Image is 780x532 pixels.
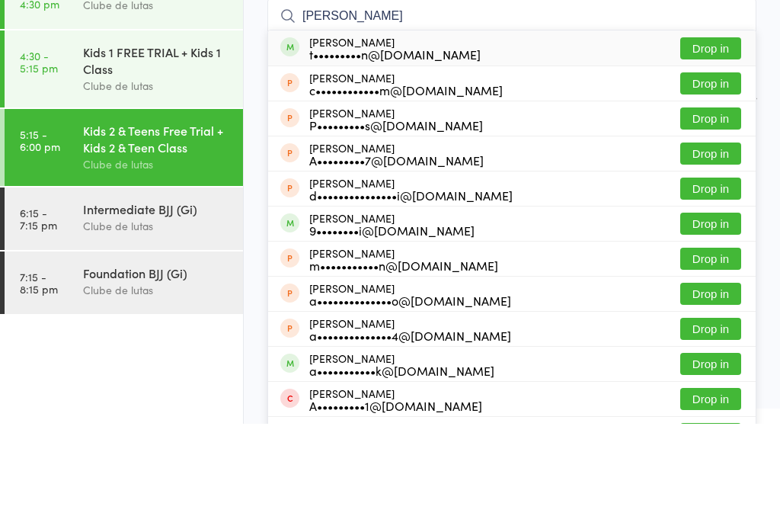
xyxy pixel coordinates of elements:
a: 6:15 -7:15 pmIntermediate BJJ (Gi)Clube de lutas [5,296,243,358]
input: Search [267,107,756,142]
div: Intermediate BJJ (Gi) [83,309,230,325]
div: m•••••••••••n@[DOMAIN_NAME] [309,367,498,380]
a: 7:15 -8:15 pmFoundation BJJ (Gi)Clube de lutas [5,360,243,422]
a: 4:00 -4:30 pmTiny ones FREE TRIALClube de lutas [5,75,243,137]
div: [PERSON_NAME] [309,460,494,485]
span: [DATE] 5:15pm [267,24,733,40]
span: Clube de lutas [267,40,733,55]
div: Tiny ones FREE TRIAL [83,88,230,104]
div: d•••••••••••••••i@[DOMAIN_NAME] [309,297,513,309]
div: [PERSON_NAME] [309,355,498,380]
button: Drop in [680,286,741,308]
button: Drop in [680,251,741,273]
div: Clube de lutas [83,389,230,407]
div: Clube de lutas [83,185,230,203]
button: Drop in [680,496,741,518]
time: 7:15 - 8:15 pm [20,379,58,403]
div: Any location [110,42,185,59]
time: 5:15 - 6:00 pm [20,236,60,261]
div: Events for [20,17,94,42]
div: [PERSON_NAME] [309,425,511,450]
button: Drop in [680,146,741,168]
div: A•••••••••1@[DOMAIN_NAME] [309,508,482,520]
div: a•••••••••••k@[DOMAIN_NAME] [309,473,494,485]
div: A•••••••••7@[DOMAIN_NAME] [309,262,484,274]
time: 6:15 - 7:15 pm [20,315,57,339]
div: [PERSON_NAME] [309,250,484,274]
div: P•••••••••s@[DOMAIN_NAME] [309,227,483,239]
div: t•••••••••n@[DOMAIN_NAME] [309,156,481,168]
button: Drop in [680,461,741,483]
div: Kids 2 & Teens Free Trial + Kids 2 & Teen Class [83,230,230,264]
a: [DATE] [20,42,57,59]
div: [PERSON_NAME] [309,390,511,415]
div: [PERSON_NAME] [309,495,482,520]
div: [PERSON_NAME] [309,180,503,204]
div: a••••••••••••••o@[DOMAIN_NAME] [309,402,511,415]
div: [PERSON_NAME] [309,285,513,309]
a: 5:15 -6:00 pmKids 2 & Teens Free Trial + Kids 2 & Teen ClassClube de lutas [5,217,243,294]
div: Clube de lutas [83,104,230,122]
div: Foundation BJJ (Gi) [83,373,230,389]
span: BJJ KIDS / YOUTH [267,70,756,85]
div: Kids 1 FREE TRIAL + Kids 1 Class [83,152,230,185]
button: Drop in [680,216,741,238]
button: Drop in [680,321,741,343]
div: [PERSON_NAME] [309,215,483,239]
div: Clube de lutas [83,325,230,343]
time: 4:00 - 4:30 pm [20,94,59,118]
span: SEVEN HILLS [267,55,733,70]
div: [PERSON_NAME] [309,144,481,168]
time: 4:30 - 5:15 pm [20,158,58,182]
button: Drop in [680,356,741,378]
div: Clube de lutas [83,264,230,281]
div: [PERSON_NAME] [309,320,475,345]
div: c••••••••••••m@[DOMAIN_NAME] [309,192,503,204]
button: Drop in [680,181,741,203]
div: a••••••••••••••4@[DOMAIN_NAME] [309,437,511,450]
a: 4:30 -5:15 pmKids 1 FREE TRIAL + Kids 1 ClassClube de lutas [5,139,243,216]
button: Drop in [680,391,741,413]
button: Drop in [680,426,741,448]
div: 9••••••••i@[DOMAIN_NAME] [309,332,475,345]
div: At [110,17,185,42]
